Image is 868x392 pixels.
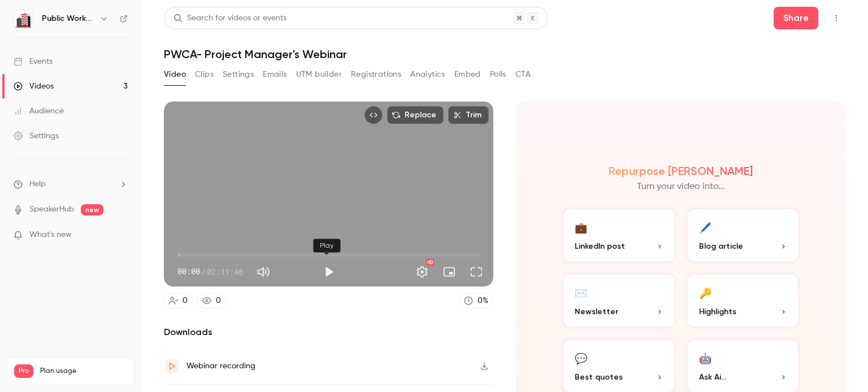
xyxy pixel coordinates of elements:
[478,295,488,307] div: 0 %
[40,367,127,376] span: Plan usage
[575,371,623,383] span: Best quotes
[318,261,340,283] button: Play
[177,266,200,278] span: 00:00
[201,266,206,278] span: /
[14,56,53,67] div: Events
[609,164,753,178] h2: Repurpose [PERSON_NAME]
[313,239,340,252] div: Play
[685,207,801,263] button: 🖊️Blog article
[351,65,401,83] button: Registrations
[685,272,801,329] button: 🔑Highlights
[14,10,32,28] img: Public Works Compliance Advisors, Inc.
[207,266,243,278] span: 02:11:46
[637,180,725,193] p: Turn your video into...
[81,204,103,215] span: new
[465,261,488,283] button: Full screen
[561,272,676,329] button: ✉️Newsletter
[14,130,59,142] div: Settings
[827,9,845,27] button: Top Bar Actions
[410,65,445,83] button: Analytics
[575,218,587,236] div: 💼
[699,306,736,318] span: Highlights
[164,65,186,83] button: Video
[699,284,711,301] div: 🔑
[29,178,46,190] span: Help
[14,81,54,92] div: Videos
[426,259,434,266] div: HD
[364,106,383,124] button: Embed video
[177,266,243,278] div: 00:00
[164,325,493,339] h2: Downloads
[252,261,275,283] button: Mute
[197,293,226,309] a: 0
[561,207,676,263] button: 💼LinkedIn post
[459,293,493,309] a: 0%
[195,65,214,83] button: Clips
[216,295,221,307] div: 0
[575,240,625,252] span: LinkedIn post
[164,47,845,61] h1: PWCA- Project Manager's Webinar
[14,364,33,378] span: Pro
[575,306,618,318] span: Newsletter
[296,65,342,83] button: UTM builder
[575,349,587,367] div: 💬
[490,65,506,83] button: Polls
[454,65,481,83] button: Embed
[263,65,287,83] button: Emails
[387,106,444,124] button: Replace
[173,12,287,24] div: Search for videos or events
[164,293,193,309] a: 0
[448,106,489,124] button: Trim
[699,240,743,252] span: Blog article
[699,218,711,236] div: 🖊️
[515,65,531,83] button: CTA
[223,65,254,83] button: Settings
[575,284,587,301] div: ✉️
[14,105,64,117] div: Audience
[699,371,726,383] span: Ask Ai...
[29,229,72,241] span: What's new
[438,261,461,283] button: Turn on miniplayer
[14,178,128,190] li: help-dropdown-opener
[774,7,818,29] button: Share
[699,349,711,367] div: 🤖
[186,359,255,373] div: Webinar recording
[114,230,128,240] iframe: Noticeable Trigger
[183,295,188,307] div: 0
[29,204,74,215] a: SpeakerHub
[42,13,95,24] h6: Public Works Compliance Advisors, Inc.
[411,261,433,283] button: Settings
